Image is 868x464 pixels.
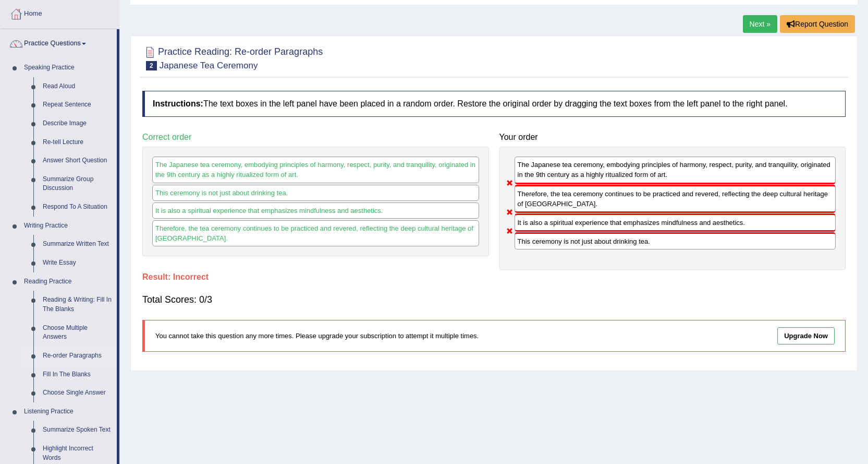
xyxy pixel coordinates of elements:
[19,58,117,77] a: Speaking Practice
[152,185,479,201] div: This ceremony is not just about drinking tea.
[142,272,846,282] h4: Result:
[38,96,117,114] a: Repeat Sentence
[142,91,846,117] h4: The text boxes in the left panel have been placed in a random order. Restore the original order b...
[152,220,479,246] div: Therefore, the tea ceremony continues to be practiced and revered, reflecting the deep cultural h...
[515,185,836,213] div: Therefore, the tea ceremony continues to be practiced and revered, reflecting the deep cultural h...
[515,232,836,249] div: This ceremony is not just about drinking tea.
[155,331,665,341] p: You cannot take this question any more times. Please upgrade your subscription to attempt it mult...
[38,77,117,96] a: Read Aloud
[19,272,117,291] a: Reading Practice
[38,254,117,272] a: Write Essay
[38,421,117,439] a: Summarize Spoken Text
[152,203,479,219] div: It is also a spiritual experience that emphasizes mindfulness and aesthetics.
[38,319,117,347] a: Choose Multiple Answers
[142,287,846,312] div: Total Scores: 0/3
[38,291,117,318] a: Reading & Writing: Fill In The Blanks
[38,198,117,217] a: Respond To A Situation
[19,402,117,421] a: Listening Practice
[38,133,117,152] a: Re-tell Lecture
[152,157,479,183] div: The Japanese tea ceremony, embodying principles of harmony, respect, purity, and tranquility, ori...
[515,157,836,184] div: The Japanese tea ceremony, embodying principles of harmony, respect, purity, and tranquility, ori...
[38,365,117,384] a: Fill In The Blanks
[38,114,117,133] a: Describe Image
[153,99,203,108] b: Instructions:
[38,347,117,365] a: Re-order Paragraphs
[499,133,846,142] h4: Your order
[38,151,117,170] a: Answer Short Question
[19,217,117,235] a: Writing Practice
[146,61,157,70] span: 2
[515,213,836,232] div: It is also a spiritual experience that emphasizes mindfulness and aesthetics.
[777,327,835,344] a: Upgrade Now
[38,170,117,198] a: Summarize Group Discussion
[780,15,855,33] button: Report Question
[142,133,489,142] h4: Correct order
[160,61,258,70] small: Japanese Tea Ceremony
[38,235,117,254] a: Summarize Written Text
[38,384,117,402] a: Choose Single Answer
[142,44,323,70] h2: Practice Reading: Re-order Paragraphs
[743,15,777,33] a: Next »
[1,29,117,55] a: Practice Questions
